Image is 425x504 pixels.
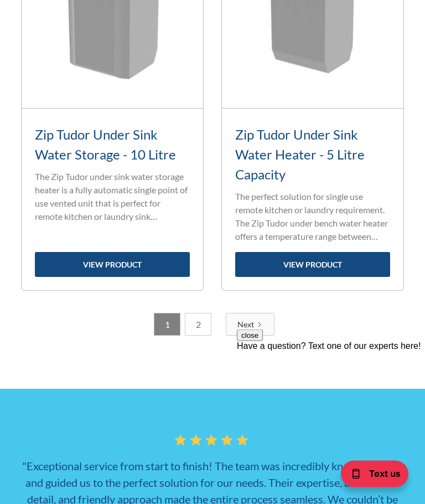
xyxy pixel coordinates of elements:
a: view product [35,253,190,277]
p: The perfect solution for single use remote kitchen or laundry requirement. The Zip Tudor under be... [235,191,390,244]
h3: Zip Tudor Under Sink Water Storage - 10 Litre [35,125,190,165]
a: 2 [185,313,211,336]
div: List [21,313,403,336]
a: view product [235,253,390,277]
h3: Zip Tudor Under Sink Water Heater - 5 Litre Capacity [235,125,390,185]
iframe: podium webchat widget prompt [237,330,425,462]
a: 1 [154,313,180,336]
iframe: podium webchat widget bubble [314,449,425,504]
a: Next Page [226,313,274,336]
div: Next [237,319,254,331]
p: The Zip Tudor under sink water storage heater is a fully automatic single point of use vented uni... [35,171,190,224]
